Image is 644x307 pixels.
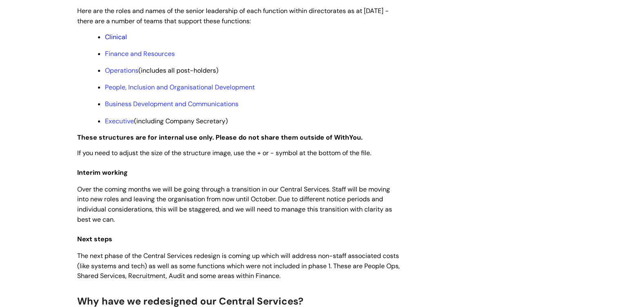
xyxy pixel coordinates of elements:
[77,235,112,243] span: Next steps
[77,133,363,142] strong: These structures are for internal use only. Please do not share them outside of WithYou.
[105,117,134,125] a: Executive
[105,66,138,75] a: Operations
[105,33,127,41] a: Clinical
[77,149,371,157] span: If you need to adjust the size of the structure image, use the + or - symbol at the bottom of the...
[77,185,392,224] span: Over the coming months we will be going through a transition in our Central Services. Staff will ...
[105,66,218,75] span: (includes all post-holders)
[77,251,400,280] span: The next phase of the Central Services redesign is coming up which will address non-staff associa...
[105,83,255,91] a: People, Inclusion and Organisational Development
[105,49,175,58] a: Finance and Resources
[77,168,128,177] span: Interim working
[77,7,389,25] span: Here are the roles and names of the senior leadership of each function within directorates as at ...
[105,100,238,108] a: Business Development and Communications
[105,117,228,125] span: (including Company Secretary)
